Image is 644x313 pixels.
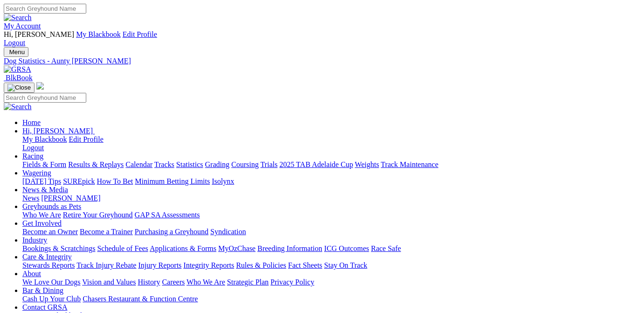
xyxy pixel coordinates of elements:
[22,127,95,135] a: Hi, [PERSON_NAME]
[205,160,229,168] a: Grading
[4,103,32,111] img: Search
[4,30,640,47] div: My Account
[22,194,39,202] a: News
[9,49,25,56] span: Menu
[22,295,81,303] a: Cash Up Your Club
[22,194,640,202] div: News & Media
[22,244,95,252] a: Bookings & Scratchings
[135,211,200,219] a: GAP SA Assessments
[83,295,198,303] a: Chasers Restaurant & Function Centre
[123,30,157,38] a: Edit Profile
[162,278,185,286] a: Careers
[63,211,133,219] a: Retire Your Greyhound
[210,228,246,236] a: Syndication
[22,127,93,135] span: Hi, [PERSON_NAME]
[22,295,640,303] div: Bar & Dining
[183,261,234,269] a: Integrity Reports
[22,236,47,244] a: Industry
[381,160,438,168] a: Track Maintenance
[150,244,216,252] a: Applications & Forms
[288,261,322,269] a: Fact Sheets
[22,261,75,269] a: Stewards Reports
[4,47,28,57] button: Toggle navigation
[63,177,95,185] a: SUREpick
[22,186,68,194] a: News & Media
[22,286,63,294] a: Bar & Dining
[22,244,640,253] div: Industry
[22,278,640,286] div: About
[22,160,640,169] div: Racing
[4,83,35,93] button: Toggle navigation
[4,30,74,38] span: Hi, [PERSON_NAME]
[135,228,208,236] a: Purchasing a Greyhound
[125,160,152,168] a: Calendar
[4,93,86,103] input: Search
[22,270,41,278] a: About
[6,74,33,82] span: BlkBook
[22,219,62,227] a: Get Involved
[260,160,277,168] a: Trials
[69,135,104,143] a: Edit Profile
[22,211,61,219] a: Who We Are
[22,169,51,177] a: Wagering
[22,152,43,160] a: Racing
[36,82,44,90] img: logo-grsa-white.png
[4,22,41,30] a: My Account
[212,177,234,185] a: Isolynx
[22,144,44,152] a: Logout
[41,194,100,202] a: [PERSON_NAME]
[135,177,210,185] a: Minimum Betting Limits
[22,228,78,236] a: Become an Owner
[22,135,67,143] a: My Blackbook
[176,160,203,168] a: Statistics
[22,278,80,286] a: We Love Our Dogs
[324,244,369,252] a: ICG Outcomes
[22,177,640,186] div: Wagering
[80,228,133,236] a: Become a Trainer
[231,160,259,168] a: Coursing
[22,177,61,185] a: [DATE] Tips
[154,160,174,168] a: Tracks
[7,84,31,91] img: Close
[257,244,322,252] a: Breeding Information
[218,244,256,252] a: MyOzChase
[4,4,86,14] input: Search
[22,135,640,152] div: Hi, [PERSON_NAME]
[22,228,640,236] div: Get Involved
[76,30,121,38] a: My Blackbook
[97,177,133,185] a: How To Bet
[4,57,640,65] a: Dog Statistics - Aunty [PERSON_NAME]
[270,278,314,286] a: Privacy Policy
[22,261,640,270] div: Care & Integrity
[138,261,181,269] a: Injury Reports
[22,253,72,261] a: Care & Integrity
[4,65,31,74] img: GRSA
[22,118,41,126] a: Home
[227,278,269,286] a: Strategic Plan
[76,261,136,269] a: Track Injury Rebate
[187,278,225,286] a: Who We Are
[22,202,81,210] a: Greyhounds as Pets
[371,244,401,252] a: Race Safe
[4,39,25,47] a: Logout
[324,261,367,269] a: Stay On Track
[4,74,33,82] a: BlkBook
[279,160,353,168] a: 2025 TAB Adelaide Cup
[236,261,286,269] a: Rules & Policies
[97,244,148,252] a: Schedule of Fees
[4,14,32,22] img: Search
[138,278,160,286] a: History
[355,160,379,168] a: Weights
[22,303,67,311] a: Contact GRSA
[22,160,66,168] a: Fields & Form
[82,278,136,286] a: Vision and Values
[68,160,124,168] a: Results & Replays
[22,211,640,219] div: Greyhounds as Pets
